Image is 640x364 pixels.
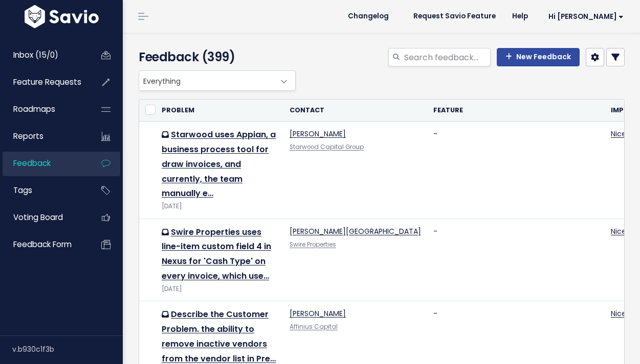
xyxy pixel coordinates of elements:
[3,152,85,175] a: Feedback
[290,323,338,331] a: Affinius Capital
[13,212,63,223] span: Voting Board
[427,219,605,301] td: -
[3,125,85,148] a: Reports
[13,131,43,141] span: Reports
[3,43,85,67] a: Inbox (15/0)
[290,240,336,249] a: Swire Properties
[162,201,277,212] div: [DATE]
[348,13,389,20] span: Changelog
[13,50,58,60] span: Inbox (15/0)
[497,48,580,66] a: New Feedback
[162,284,277,295] div: [DATE]
[156,100,283,122] th: Problem
[504,9,536,24] a: Help
[3,70,85,94] a: Feature Requests
[12,336,123,362] div: v.b930c1f3b
[405,9,504,24] a: Request Savio Feature
[427,100,605,122] th: Feature
[13,77,81,87] span: Feature Requests
[22,5,101,28] img: logo-white.9d6f32f41409.svg
[139,70,296,91] span: Everything
[162,226,271,282] a: Swire Properties uses line-item custom field 4 in Nexus for 'Cash Type' on every invoice, which use…
[3,206,85,229] a: Voting Board
[13,239,72,250] span: Feedback form
[427,122,605,219] td: -
[13,185,32,196] span: Tags
[290,226,421,236] a: [PERSON_NAME][GEOGRAPHIC_DATA]
[139,48,291,66] h4: Feedback (399)
[403,48,491,66] input: Search feedback...
[162,308,276,364] a: Describe the Customer Problem. the ability to remove inactive vendors from the vendor list in Pre…
[162,129,276,199] a: Starwood uses Appian, a business process tool for draw invoices, and currently, the team manually e…
[290,129,346,139] a: [PERSON_NAME]
[548,13,624,20] span: Hi [PERSON_NAME]
[13,158,51,168] span: Feedback
[3,179,85,202] a: Tags
[290,308,346,319] a: [PERSON_NAME]
[283,100,427,122] th: Contact
[3,233,85,256] a: Feedback form
[139,71,275,90] span: Everything
[290,143,364,151] a: Starwood Capital Group
[3,98,85,121] a: Roadmaps
[13,104,55,114] span: Roadmaps
[536,9,632,25] a: Hi [PERSON_NAME]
